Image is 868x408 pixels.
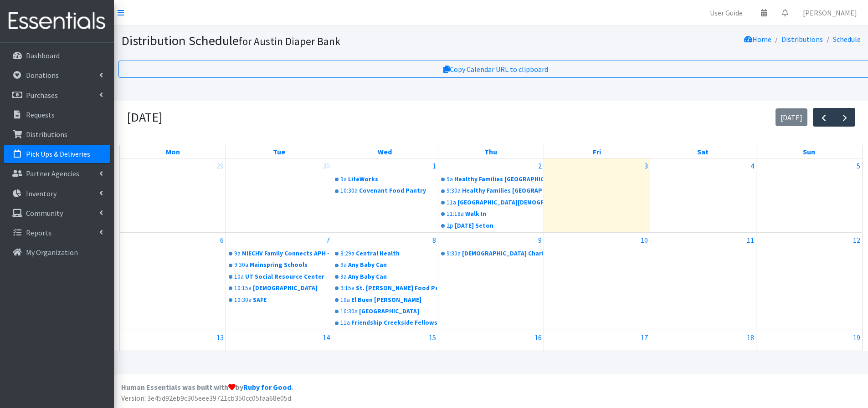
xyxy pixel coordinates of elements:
a: 10:15a[DEMOGRAPHIC_DATA] [227,283,331,294]
a: 2p[DATE] Seton [439,220,543,231]
a: October 5, 2025 [855,158,862,173]
a: 11aFriendship Creekside Fellowship [333,317,437,328]
a: Distributions [4,125,110,143]
p: Pick Ups & Deliveries [26,149,90,158]
div: 9:30a [447,249,461,258]
p: Partner Agencies [26,169,79,178]
a: Wednesday [376,145,394,158]
div: [GEOGRAPHIC_DATA][DEMOGRAPHIC_DATA] [457,198,543,207]
a: October 16, 2025 [533,330,544,345]
a: October 4, 2025 [749,158,756,173]
div: 2p [447,221,453,230]
div: 8:29a [340,249,354,258]
p: Requests [26,110,55,119]
div: 10:30a [340,186,358,195]
div: Friendship Creekside Fellowship [351,318,437,327]
div: [DEMOGRAPHIC_DATA] [253,284,331,293]
div: El Buen [PERSON_NAME] [351,296,437,305]
a: October 12, 2025 [851,233,862,247]
a: Community [4,204,110,222]
img: HumanEssentials [4,6,110,36]
span: Version: 3e45d92eb9c305eee39721cb350cc05faa68e05d [121,393,291,403]
div: Any Baby Can [348,260,437,270]
td: October 6, 2025 [120,233,226,330]
div: MIECHV Family Connects APH - [GEOGRAPHIC_DATA] [242,249,331,258]
p: Community [26,209,63,218]
div: 9:30a [234,260,248,270]
div: 9a [234,249,241,258]
a: Pick Ups & Deliveries [4,145,110,163]
td: October 11, 2025 [650,233,756,330]
a: October 18, 2025 [745,330,756,345]
td: September 30, 2025 [226,158,332,232]
a: Tuesday [271,145,287,158]
a: October 14, 2025 [321,330,332,345]
div: Healthy Families [GEOGRAPHIC_DATA] [454,175,543,184]
a: 10:30a[GEOGRAPHIC_DATA] [333,306,437,317]
a: Dashboard [4,46,110,65]
a: Ruby for Good [243,382,291,392]
h2: [DATE] [127,110,162,125]
td: October 18, 2025 [650,330,756,360]
div: 9a [340,260,347,270]
button: Previous month [813,108,834,127]
a: Monday [164,145,182,158]
div: 10a [340,296,350,305]
a: October 9, 2025 [536,233,544,247]
div: 9:30a [447,186,461,195]
a: October 17, 2025 [639,330,650,345]
a: Thursday [483,145,499,158]
a: 11:18aWalk In [439,209,543,219]
td: October 2, 2025 [438,158,544,232]
a: October 3, 2025 [642,158,650,173]
a: September 29, 2025 [215,158,226,173]
a: 10:30aSAFE [227,295,331,306]
p: My Organization [26,248,78,257]
a: Inventory [4,184,110,203]
a: Distributions [781,35,823,44]
a: October 15, 2025 [427,330,438,345]
td: October 3, 2025 [544,158,650,232]
a: 9:30aMainspring Schools [227,260,331,270]
div: 10a [234,272,244,281]
div: 9a [340,272,347,281]
div: 9a [340,175,347,184]
td: October 5, 2025 [756,158,862,232]
td: October 15, 2025 [332,330,438,360]
a: October 2, 2025 [536,158,544,173]
a: 9aHealthy Families [GEOGRAPHIC_DATA] [439,174,543,185]
a: 11a[GEOGRAPHIC_DATA][DEMOGRAPHIC_DATA] [439,197,543,208]
button: Next month [834,108,855,127]
a: Requests [4,106,110,124]
div: 10:30a [340,307,358,316]
td: October 17, 2025 [544,330,650,360]
td: October 7, 2025 [226,233,332,330]
div: Central Health [356,249,437,258]
a: October 6, 2025 [218,233,226,247]
p: Donations [26,71,59,80]
div: Any Baby Can [348,272,437,281]
p: Reports [26,228,51,237]
div: 10:30a [234,296,252,305]
td: October 1, 2025 [332,158,438,232]
div: UT Social Resource Center [245,272,331,281]
td: September 29, 2025 [120,158,226,232]
a: 8:29aCentral Health [333,248,437,259]
button: [DATE] [776,108,808,126]
div: Healthy Families [GEOGRAPHIC_DATA] [462,186,543,195]
a: Schedule [833,35,861,44]
a: October 1, 2025 [431,158,438,173]
a: Sunday [801,145,817,158]
p: Inventory [26,189,56,198]
p: Purchases [26,91,58,100]
a: Donations [4,66,110,84]
a: October 8, 2025 [431,233,438,247]
a: October 10, 2025 [639,233,650,247]
div: [DEMOGRAPHIC_DATA] Charities of [GEOGRAPHIC_DATA][US_STATE] [462,249,543,258]
a: Reports [4,224,110,242]
div: Covenant Food Pantry [359,186,437,195]
a: 10aUT Social Resource Center [227,271,331,282]
div: [GEOGRAPHIC_DATA] [359,307,437,316]
a: 9:15aSt. [PERSON_NAME] Food Pantry [333,283,437,294]
a: September 30, 2025 [321,158,332,173]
